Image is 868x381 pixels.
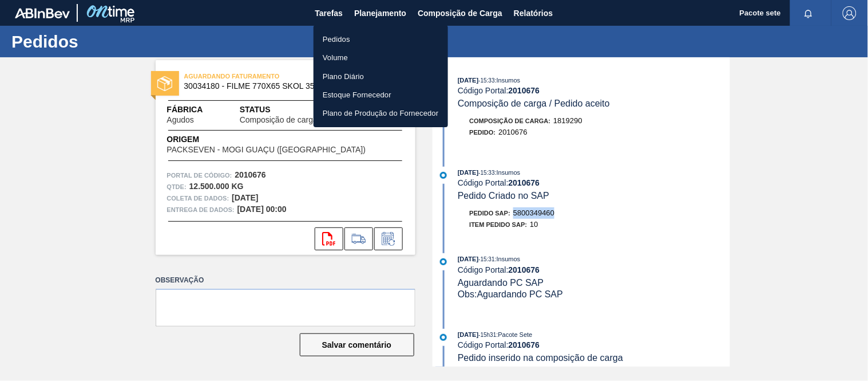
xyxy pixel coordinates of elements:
[314,67,448,85] a: Plano Diário
[323,91,391,99] font: Estoque Fornecedor
[314,48,448,66] a: Volume
[314,30,448,48] a: Pedidos
[323,109,439,117] font: Plano de Produção do Fornecedor
[323,72,364,80] font: Plano Diário
[314,104,448,122] a: Plano de Produção do Fornecedor
[314,85,448,104] a: Estoque Fornecedor
[323,35,350,44] font: Pedidos
[323,53,348,62] font: Volume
